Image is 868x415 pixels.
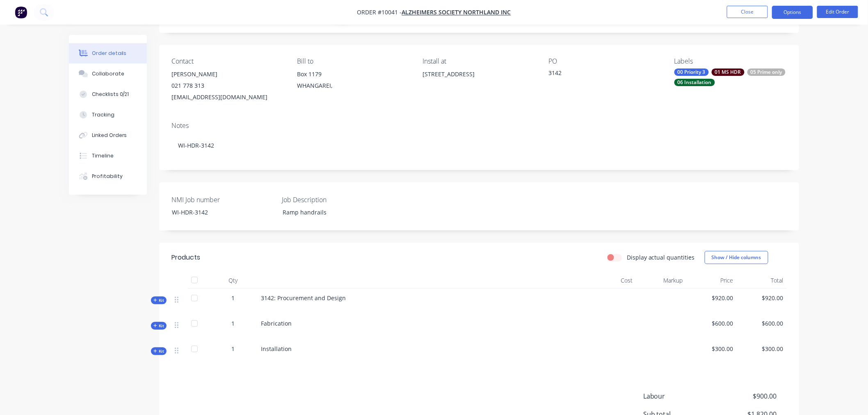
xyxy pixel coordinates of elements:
[297,68,409,80] div: Box 1179
[92,132,127,139] div: Linked Orders
[423,57,535,65] div: Install at
[636,272,687,289] div: Markup
[153,348,164,354] span: Kit
[740,319,784,328] span: $600.00
[92,50,127,57] div: Order details
[727,6,768,18] button: Close
[69,125,147,146] button: Linked Orders
[261,345,292,353] span: Installation
[402,9,511,16] a: Alzheimers Society Northland Inc
[643,391,716,401] span: Labour
[69,146,147,166] button: Timeline
[747,68,786,76] div: 05 Prime only
[740,294,784,302] span: $920.00
[69,64,147,84] button: Collaborate
[92,152,114,160] div: Timeline
[151,322,167,330] div: Kit
[548,57,661,65] div: PO
[166,206,268,218] div: WI-HDR-3142
[817,6,858,18] button: Edit Order
[171,122,787,130] div: Notes
[627,253,695,262] label: Display actual quantities
[171,57,284,65] div: Contact
[92,173,123,180] div: Profitability
[151,347,167,355] div: Kit
[690,344,733,353] span: $300.00
[69,166,147,187] button: Profitability
[261,294,346,302] span: 3142: Procurement and Design
[92,91,129,98] div: Checklists 0/21
[92,70,124,78] div: Collaborate
[772,6,813,19] button: Options
[737,272,787,289] div: Total
[740,344,784,353] span: $300.00
[69,84,147,105] button: Checklists 0/21
[297,57,409,65] div: Bill to
[153,323,164,329] span: Kit
[171,133,787,158] div: WI-HDR-3142
[282,195,384,205] label: Job Description
[171,195,274,205] label: NMI Job number
[171,68,284,80] div: [PERSON_NAME]
[297,68,409,95] div: Box 1179WHANGAREI,
[171,253,200,262] div: Products
[674,57,787,65] div: Labels
[423,68,535,95] div: [STREET_ADDRESS]
[276,206,379,218] div: Ramp handrails
[297,80,409,91] div: WHANGAREI,
[171,91,284,103] div: [EMAIL_ADDRESS][DOMAIN_NAME]
[423,68,535,80] div: [STREET_ADDRESS]
[586,272,636,289] div: Cost
[674,79,715,86] div: 06 Installation
[261,319,292,327] span: Fabrication
[357,9,402,16] span: Order #10041 -
[705,251,768,264] button: Show / Hide columns
[151,296,167,304] div: Kit
[92,111,114,119] div: Tracking
[69,105,147,125] button: Tracking
[712,68,745,76] div: 01 MS HDR
[231,294,235,302] span: 1
[548,68,651,80] div: 3142
[686,272,737,289] div: Price
[153,297,164,303] span: Kit
[15,6,27,18] img: Factory
[690,294,733,302] span: $920.00
[674,68,709,76] div: 00 Priority 3
[716,391,777,401] span: $900.00
[231,344,235,353] span: 1
[208,272,258,289] div: Qty
[231,319,235,328] span: 1
[171,80,284,91] div: 021 778 313
[171,68,284,103] div: [PERSON_NAME]021 778 313[EMAIL_ADDRESS][DOMAIN_NAME]
[690,319,733,328] span: $600.00
[69,43,147,64] button: Order details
